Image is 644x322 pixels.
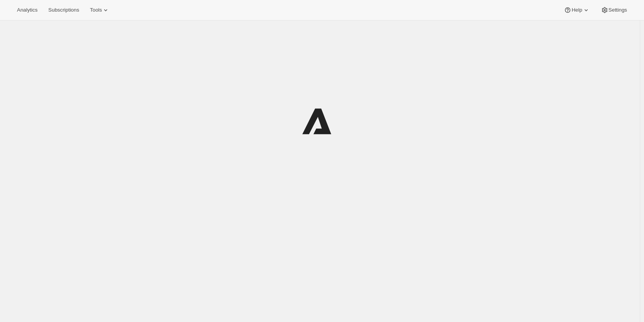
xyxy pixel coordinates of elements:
span: Analytics [17,7,37,13]
button: Tools [85,5,114,15]
button: Analytics [12,5,42,15]
span: Tools [90,7,102,13]
button: Settings [596,5,632,15]
span: Subscriptions [48,7,79,13]
span: Help [572,7,582,13]
span: Settings [609,7,627,13]
button: Help [559,5,594,15]
button: Subscriptions [44,5,84,15]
